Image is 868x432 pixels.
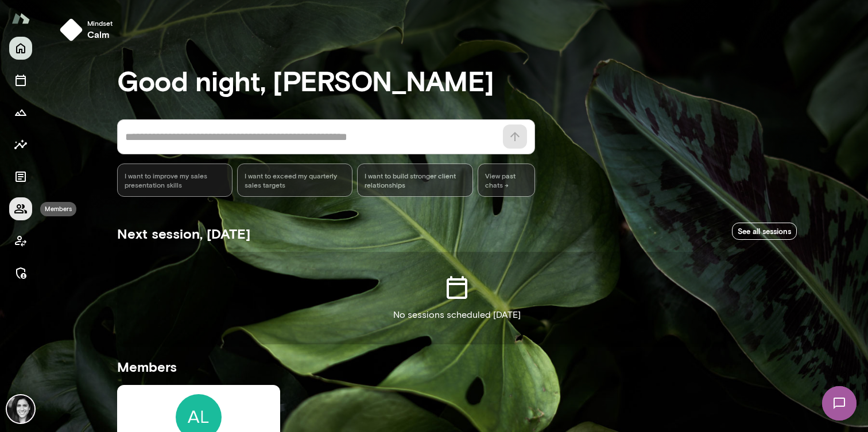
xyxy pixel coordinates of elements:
[87,18,113,28] span: Mindset
[478,164,535,197] span: View past chats ->
[125,171,225,189] span: I want to improve my sales presentation skills
[60,18,83,41] img: mindset
[117,357,797,376] h5: Members
[117,224,250,243] h5: Next session, [DATE]
[245,171,345,189] span: I want to exceed my quarterly sales targets
[11,7,30,29] img: Mento
[9,229,32,252] button: Client app
[55,14,122,46] button: Mindsetcalm
[7,395,34,423] img: Jamie Albers
[9,197,32,220] button: Members
[237,164,352,197] div: I want to exceed my quarterly sales targets
[117,164,232,197] div: I want to improve my sales presentation skills
[365,171,465,189] span: I want to build stronger client relationships
[393,308,521,322] p: No sessions scheduled [DATE]
[117,64,797,96] h3: Good night, [PERSON_NAME]
[9,37,32,60] button: Home
[9,133,32,156] button: Insights
[40,202,76,216] div: Members
[9,262,32,285] button: Manage
[9,165,32,188] button: Documents
[732,223,797,240] a: See all sessions
[87,28,113,41] h6: calm
[9,69,32,92] button: Sessions
[9,101,32,124] button: Growth Plan
[357,164,472,197] div: I want to build stronger client relationships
